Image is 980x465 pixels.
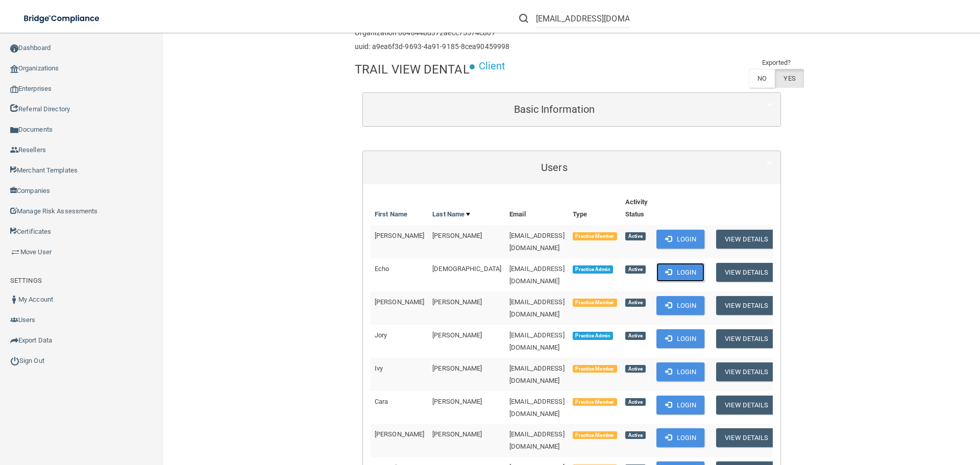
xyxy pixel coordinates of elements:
span: Active [625,332,646,340]
img: ic_user_dark.df1a06c3.png [10,296,18,304]
span: Active [625,431,646,439]
span: Jory [375,331,387,339]
img: ic_reseller.de258add.png [10,146,18,154]
button: View Details [716,428,776,447]
span: [PERSON_NAME] [432,398,482,405]
button: Login [656,362,705,381]
th: Email [505,192,569,225]
img: organization-icon.f8decf85.png [10,65,18,73]
span: Practice Member [573,232,617,240]
span: [EMAIL_ADDRESS][DOMAIN_NAME] [509,331,565,351]
a: Basic Information [371,98,773,121]
h4: TRAIL VIEW DENTAL [355,63,470,76]
span: Echo [375,265,389,273]
img: icon-documents.8dae5593.png [10,126,18,134]
label: SETTINGS [10,275,42,287]
a: First Name [375,208,407,221]
button: Login [656,428,705,447]
a: Last Name [432,208,470,221]
h6: uuid: a9ea6f3d-9693-4a91-9185-8cea90459998 [355,43,509,51]
h5: Basic Information [371,104,738,115]
button: View Details [716,296,776,315]
img: ic_dashboard_dark.d01f4a41.png [10,44,18,53]
span: [EMAIL_ADDRESS][DOMAIN_NAME] [509,298,565,318]
button: View Details [716,329,776,348]
iframe: To enrich screen reader interactions, please activate Accessibility in Grammarly extension settings [929,395,968,433]
input: Search [536,9,629,28]
label: NO [749,69,775,88]
span: [PERSON_NAME] [432,331,482,339]
span: [PERSON_NAME] [432,364,482,372]
button: Login [656,263,705,282]
img: icon-users.e205127d.png [10,316,18,324]
span: Active [625,299,646,307]
a: Users [371,156,773,179]
span: Active [625,265,646,274]
img: briefcase.64adab9b.png [10,247,20,257]
img: ic_power_dark.7ecde6b1.png [10,356,19,365]
h5: Users [371,162,738,173]
span: [PERSON_NAME] [432,232,482,239]
span: Practice Member [573,365,617,373]
label: YES [775,69,803,88]
span: Active [625,232,646,240]
button: Login [656,230,705,249]
span: [EMAIL_ADDRESS][DOMAIN_NAME] [509,265,565,285]
span: [DEMOGRAPHIC_DATA] [432,265,501,273]
span: Active [625,365,646,373]
span: Cara [375,398,388,405]
span: [PERSON_NAME] [432,298,482,306]
span: [PERSON_NAME] [375,232,424,239]
span: [PERSON_NAME] [375,298,424,306]
span: [PERSON_NAME] [432,430,482,438]
button: View Details [716,396,776,414]
button: Login [656,396,705,414]
span: Ivy [375,364,383,372]
td: Exported? [749,57,804,69]
span: [EMAIL_ADDRESS][DOMAIN_NAME] [509,364,565,384]
th: Type [569,192,621,225]
span: Active [625,398,646,406]
img: ic-search.3b580494.png [519,14,528,23]
span: [PERSON_NAME] [375,430,424,438]
span: [EMAIL_ADDRESS][DOMAIN_NAME] [509,398,565,418]
span: Practice Admin [573,332,613,340]
img: bridge_compliance_login_screen.278c3ca4.svg [15,8,109,29]
img: icon-export.b9366987.png [10,336,18,345]
th: Activity Status [621,192,652,225]
button: View Details [716,362,776,381]
button: View Details [716,230,776,249]
button: View Details [716,263,776,282]
span: [EMAIL_ADDRESS][DOMAIN_NAME] [509,232,565,252]
span: Practice Member [573,431,617,439]
span: Practice Admin [573,265,613,274]
img: enterprise.0d942306.png [10,86,18,93]
span: [EMAIL_ADDRESS][DOMAIN_NAME] [509,430,565,450]
span: Practice Member [573,299,617,307]
button: Login [656,296,705,315]
span: Practice Member [573,398,617,406]
button: Login [656,329,705,348]
p: Client [479,57,506,76]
